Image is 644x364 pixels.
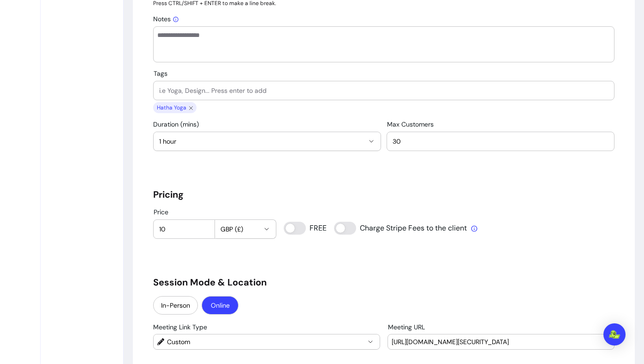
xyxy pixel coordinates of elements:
[153,296,198,315] button: In-Person
[159,137,364,146] span: 1 hour
[393,137,608,146] input: Max Customers
[153,276,614,289] h5: Session Mode & Location
[392,337,610,346] input: Meeting URL
[187,102,195,113] span: close chip
[387,120,434,128] span: Max Customers
[154,132,381,151] button: 1 hour
[154,334,380,349] button: Custom
[153,188,614,201] h5: Pricing
[159,86,608,95] input: Tags
[159,224,209,234] input: Price
[388,323,425,331] span: Meeting URL
[155,104,187,111] span: Hatha Yoga
[167,337,365,346] span: Custom
[154,69,167,78] span: Tags
[154,208,168,216] span: Price
[153,120,203,129] label: Duration (mins)
[221,224,260,234] span: GBP (£)
[215,220,276,238] button: GBP (£)
[603,323,626,346] div: Open Intercom Messenger
[334,222,468,235] input: Charge Stripe Fees to the client
[153,15,179,23] span: Notes
[202,296,239,315] button: Online
[284,222,326,235] input: FREE
[157,30,610,58] textarea: Add your own notes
